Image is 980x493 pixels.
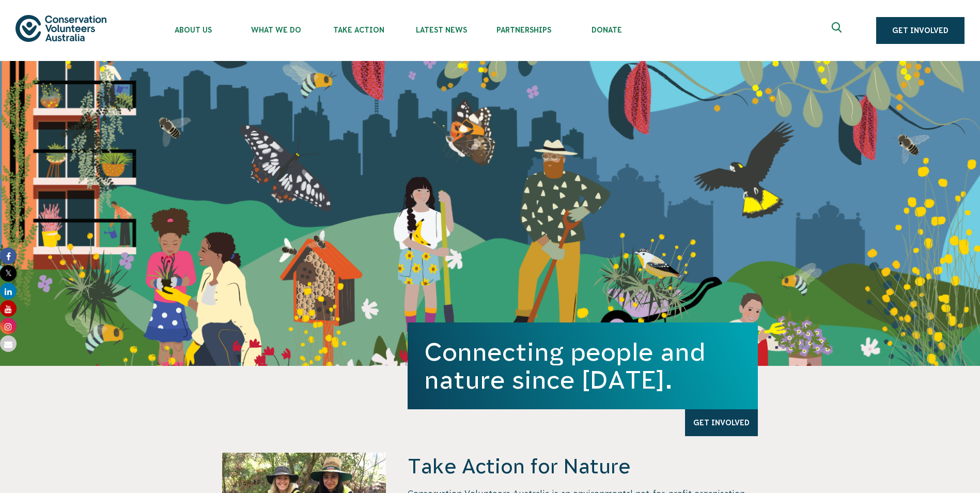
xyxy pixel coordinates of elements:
span: About Us [152,26,235,34]
a: Get Involved [685,409,758,436]
h4: Take Action for Nature [408,453,758,480]
span: Expand search box [832,22,845,39]
span: Partnerships [483,26,565,34]
span: Latest News [400,26,483,34]
span: What We Do [235,26,317,34]
h1: Connecting people and nature since [DATE]. [424,338,741,394]
button: Expand search box Close search box [826,18,850,43]
span: Donate [565,26,648,34]
span: Take Action [317,26,400,34]
img: logo.svg [15,15,106,41]
a: Get Involved [876,17,965,44]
